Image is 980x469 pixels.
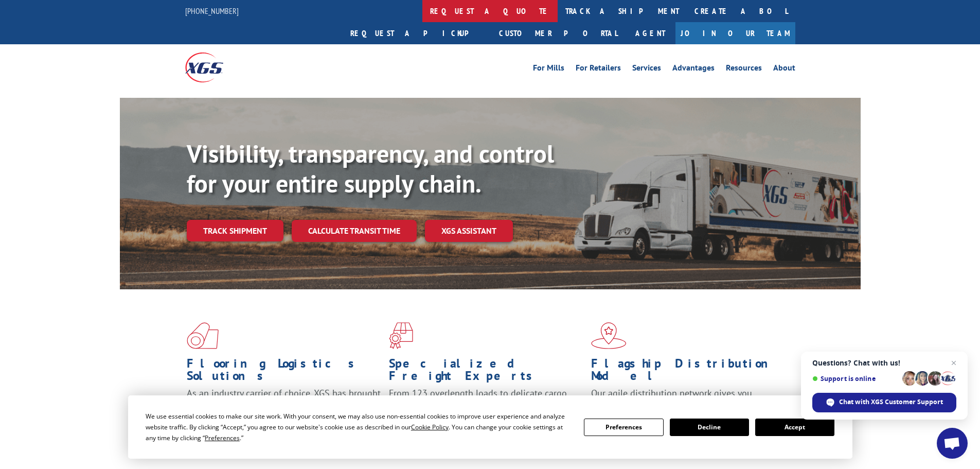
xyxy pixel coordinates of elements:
a: Request a pickup [343,22,491,44]
a: Customer Portal [491,22,625,44]
span: Chat with XGS Customer Support [839,397,943,407]
div: Cookie Consent Prompt [128,395,852,459]
button: Preferences [584,419,663,436]
button: Decline [670,419,749,436]
a: XGS ASSISTANT [425,220,513,242]
a: Agent [625,22,675,44]
h1: Flagship Distribution Model [591,357,786,387]
h1: Flooring Logistics Solutions [187,357,381,387]
a: Track shipment [187,220,283,241]
div: Open chat [937,428,968,459]
img: xgs-icon-focused-on-flooring-red [389,322,413,349]
img: xgs-icon-total-supply-chain-intelligence-red [187,322,219,349]
b: Visibility, transparency, and control for your entire supply chain. [187,137,554,199]
span: Our agile distribution network gives you nationwide inventory management on demand. [591,387,780,411]
span: Close chat [948,357,960,369]
span: Questions? Chat with us! [812,359,956,367]
a: For Mills [533,64,564,75]
a: Join Our Team [675,22,795,44]
a: Advantages [672,64,715,75]
p: From 123 overlength loads to delicate cargo, our experienced staff knows the best way to move you... [389,387,583,433]
button: Accept [755,419,834,436]
span: Preferences [205,433,240,442]
a: [PHONE_NUMBER] [185,6,239,16]
a: About [773,64,795,75]
img: xgs-icon-flagship-distribution-model-red [591,322,627,349]
span: As an industry carrier of choice, XGS has brought innovation and dedication to flooring logistics... [187,387,381,424]
a: For Retailers [576,64,621,75]
a: Calculate transit time [292,220,417,242]
div: We use essential cookies to make our site work. With your consent, we may also use non-essential ... [146,411,572,443]
a: Services [632,64,661,75]
span: Cookie Policy [411,423,449,431]
h1: Specialized Freight Experts [389,357,583,387]
div: Chat with XGS Customer Support [812,393,956,412]
span: Support is online [812,375,899,383]
a: Resources [726,64,762,75]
